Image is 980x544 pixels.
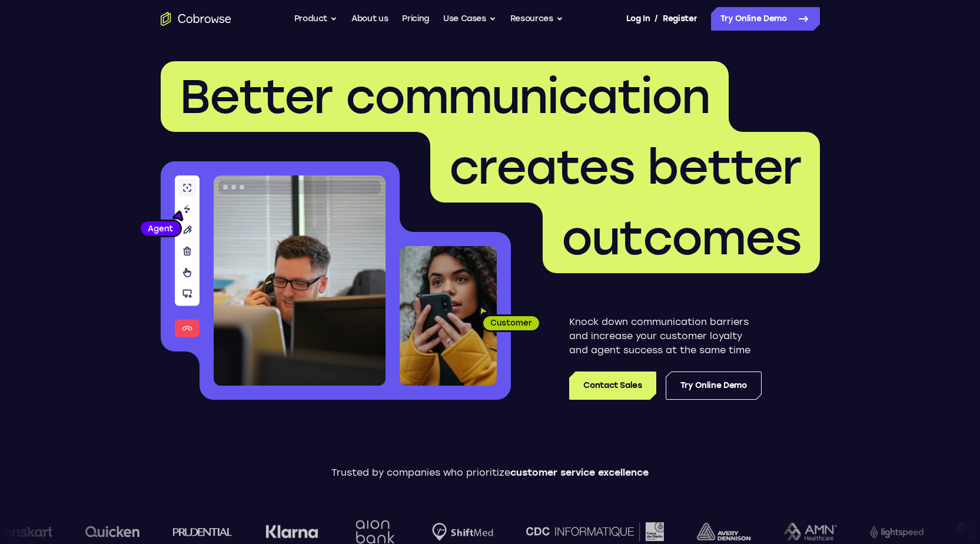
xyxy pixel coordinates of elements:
[806,525,860,538] img: Lightspeed
[202,525,255,539] img: Klarna
[180,68,710,125] span: Better communication
[368,523,430,541] img: Shiftmed
[400,246,497,386] img: A customer holding their phone
[351,7,388,31] a: About us
[569,371,656,400] a: Contact Sales
[655,12,658,26] span: /
[626,7,650,31] a: Log In
[294,7,338,31] button: Product
[109,527,169,536] img: prudential
[449,139,801,195] span: creates better
[161,12,231,26] a: Go to the home page
[510,7,563,31] button: Resources
[666,371,762,400] a: Try Online Demo
[633,523,687,540] img: avery-dennison
[711,7,820,31] a: Try Online Demo
[463,522,600,540] img: CDC Informatique
[402,7,429,31] a: Pricing
[569,315,762,357] p: Knock down communication barriers and increase your customer loyalty and agent success at the sam...
[214,175,386,386] img: A customer support agent talking on the phone
[510,467,649,478] span: customer service excellence
[663,7,697,31] a: Register
[720,523,773,541] img: AMN Healthcare
[562,210,801,266] span: outcomes
[443,7,496,31] button: Use Cases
